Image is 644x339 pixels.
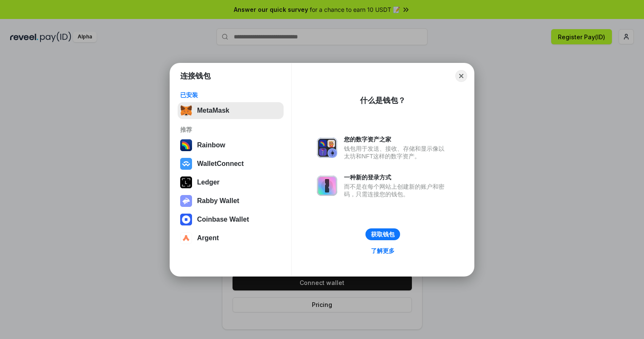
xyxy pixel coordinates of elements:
img: svg+xml,%3Csvg%20width%3D%22120%22%20height%3D%22120%22%20viewBox%3D%220%200%20120%20120%22%20fil... [180,139,192,151]
button: Close [455,70,467,82]
button: MetaMask [178,102,284,119]
button: Argent [178,230,284,247]
button: Ledger [178,174,284,191]
img: svg+xml,%3Csvg%20width%3D%2228%22%20height%3D%2228%22%20viewBox%3D%220%200%2028%2028%22%20fill%3D... [180,158,192,170]
a: 了解更多 [366,245,400,256]
div: 什么是钱包？ [360,95,406,106]
div: Ledger [197,179,219,186]
img: svg+xml,%3Csvg%20xmlns%3D%22http%3A%2F%2Fwww.w3.org%2F2000%2Fsvg%22%20fill%3D%22none%22%20viewBox... [317,138,337,158]
button: Rainbow [178,137,284,154]
img: svg+xml,%3Csvg%20xmlns%3D%22http%3A%2F%2Fwww.w3.org%2F2000%2Fsvg%22%20width%3D%2228%22%20height%3... [180,176,192,188]
div: 您的数字资产之家 [344,136,449,143]
div: 推荐 [180,126,281,133]
div: MetaMask [197,107,229,114]
div: 钱包用于发送、接收、存储和显示像以太坊和NFT这样的数字资产。 [344,145,449,160]
div: 而不是在每个网站上创建新的账户和密码，只需连接您的钱包。 [344,183,449,198]
div: Rainbow [197,141,225,149]
div: 已安装 [180,91,281,99]
div: WalletConnect [197,160,244,168]
div: Rabby Wallet [197,197,239,205]
div: 获取钱包 [371,231,395,238]
button: WalletConnect [178,155,284,172]
img: svg+xml,%3Csvg%20width%3D%2228%22%20height%3D%2228%22%20viewBox%3D%220%200%2028%2028%22%20fill%3D... [180,214,192,225]
img: svg+xml,%3Csvg%20width%3D%2228%22%20height%3D%2228%22%20viewBox%3D%220%200%2028%2028%22%20fill%3D... [180,232,192,244]
div: 一种新的登录方式 [344,174,449,181]
img: svg+xml,%3Csvg%20fill%3D%22none%22%20height%3D%2233%22%20viewBox%3D%220%200%2035%2033%22%20width%... [180,105,192,117]
div: Argent [197,234,219,242]
button: Rabby Wallet [178,193,284,209]
div: Coinbase Wallet [197,216,249,223]
img: svg+xml,%3Csvg%20xmlns%3D%22http%3A%2F%2Fwww.w3.org%2F2000%2Fsvg%22%20fill%3D%22none%22%20viewBox... [317,176,337,196]
h1: 连接钱包 [180,71,211,81]
div: 了解更多 [371,247,395,255]
button: 获取钱包 [365,228,400,240]
img: svg+xml,%3Csvg%20xmlns%3D%22http%3A%2F%2Fwww.w3.org%2F2000%2Fsvg%22%20fill%3D%22none%22%20viewBox... [180,195,192,207]
button: Coinbase Wallet [178,211,284,228]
